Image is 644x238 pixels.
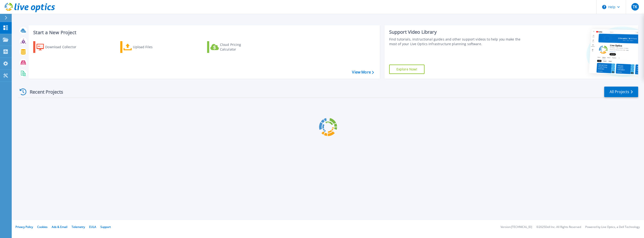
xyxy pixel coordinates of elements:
a: Cloud Pricing Calculator [207,41,259,53]
div: Support Video Library [389,29,521,35]
a: View More [352,70,374,74]
a: Telemetry [72,225,85,229]
li: Version: [TECHNICAL_ID] [501,226,532,229]
div: Download Collector [45,42,83,52]
li: Powered by Live Optics, a Dell Technology [585,226,640,229]
a: All Projects [604,87,638,97]
a: Ads & Email [52,225,67,229]
a: Support [100,225,111,229]
li: © 2025 Dell Inc. All Rights Reserved [536,226,581,229]
div: Cloud Pricing Calculator [220,42,257,52]
a: Download Collector [33,41,85,53]
div: Find tutorials, instructional guides and other support videos to help you make the most of your L... [389,37,521,46]
div: Recent Projects [18,86,70,98]
span: TK [633,5,637,9]
h3: Start a New Project [33,30,374,35]
a: Upload Files [120,41,172,53]
a: Explore Now! [389,65,425,74]
a: Cookies [37,225,48,229]
a: EULA [89,225,96,229]
div: Upload Files [133,42,170,52]
a: Privacy Policy [15,225,33,229]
